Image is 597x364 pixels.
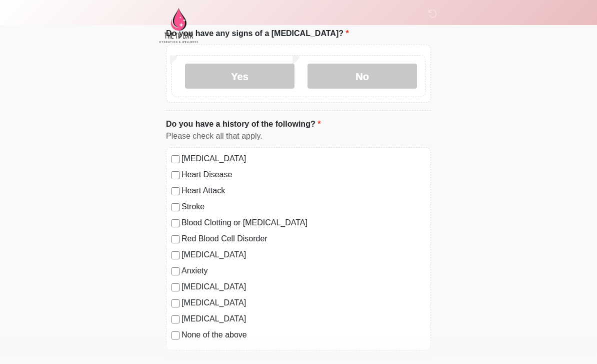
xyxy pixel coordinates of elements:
[181,265,425,277] label: Anxiety
[307,64,417,89] label: No
[181,185,425,197] label: Heart Attack
[166,118,320,130] label: Do you have a history of the following?
[181,169,425,181] label: Heart Disease
[171,155,179,163] input: [MEDICAL_DATA]
[181,153,425,165] label: [MEDICAL_DATA]
[171,283,179,291] input: [MEDICAL_DATA]
[181,329,425,341] label: None of the above
[171,187,179,195] input: Heart Attack
[156,8,201,43] img: The IV Bar, LLC Logo
[181,313,425,325] label: [MEDICAL_DATA]
[181,217,425,229] label: Blood Clotting or [MEDICAL_DATA]
[181,201,425,213] label: Stroke
[171,267,179,275] input: Anxiety
[181,297,425,309] label: [MEDICAL_DATA]
[181,281,425,293] label: [MEDICAL_DATA]
[181,249,425,261] label: [MEDICAL_DATA]
[166,130,431,142] div: Please check all that apply.
[171,219,179,227] input: Blood Clotting or [MEDICAL_DATA]
[171,251,179,259] input: [MEDICAL_DATA]
[171,331,179,339] input: None of the above
[171,171,179,179] input: Heart Disease
[171,299,179,307] input: [MEDICAL_DATA]
[171,203,179,211] input: Stroke
[171,315,179,323] input: [MEDICAL_DATA]
[171,235,179,243] input: Red Blood Cell Disorder
[181,233,425,245] label: Red Blood Cell Disorder
[185,64,294,89] label: Yes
